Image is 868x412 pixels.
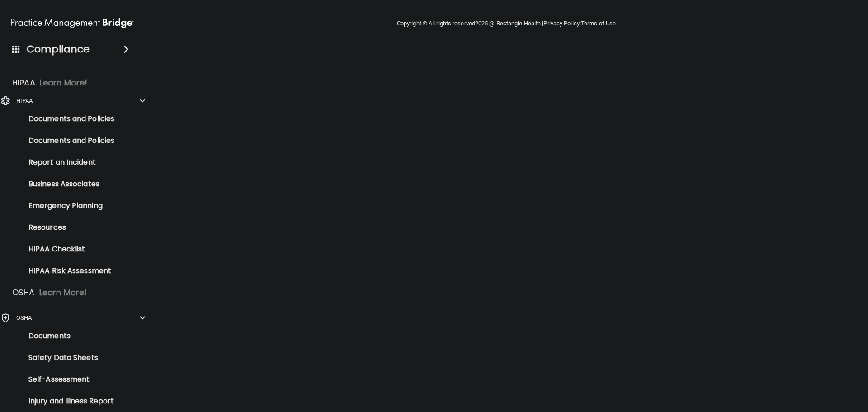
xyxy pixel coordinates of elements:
p: Report an Incident [6,158,129,167]
p: OSHA [16,313,32,323]
p: Resources [6,223,129,232]
p: Documents and Policies [6,114,129,123]
p: Emergency Planning [6,201,129,210]
a: Privacy Policy [543,20,579,27]
p: Learn More! [39,287,87,298]
p: Safety Data Sheets [6,353,129,362]
p: Learn More! [40,77,88,88]
p: Injury and Illness Report [6,397,129,406]
p: HIPAA [12,77,35,88]
p: Documents and Policies [6,136,129,145]
p: HIPAA Checklist [6,245,129,254]
h4: Compliance [27,43,90,56]
div: Copyright © All rights reserved 2025 @ Rectangle Health | | [341,9,671,38]
p: Self-Assessment [6,375,129,384]
p: Business Associates [6,180,129,189]
p: Documents [6,331,129,341]
img: PMB logo [11,14,134,32]
p: OSHA [12,287,35,298]
a: Terms of Use [581,20,616,27]
p: HIPAA Risk Assessment [6,266,129,275]
p: HIPAA [16,95,33,106]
